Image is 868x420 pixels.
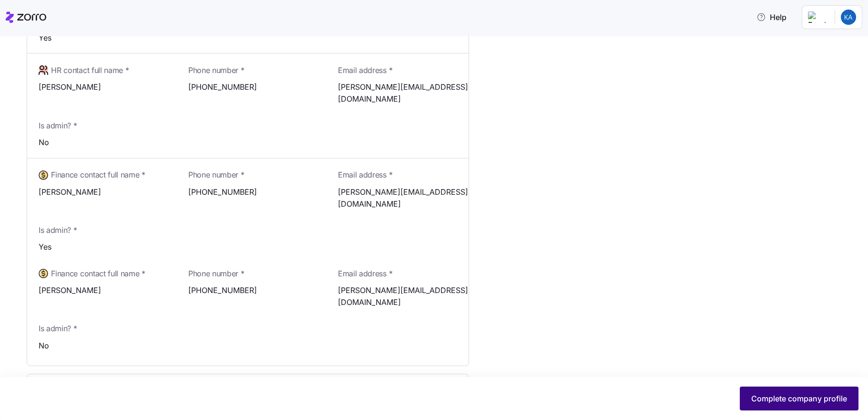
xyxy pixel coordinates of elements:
[39,120,77,132] span: Is admin? *
[756,11,786,23] span: Help
[188,268,245,280] span: Phone number *
[39,32,469,44] span: Yes
[751,393,847,404] span: Complete company profile
[188,169,245,181] span: Phone number *
[39,224,77,236] span: Is admin? *
[338,81,469,105] span: [PERSON_NAME][EMAIL_ADDRESS][DOMAIN_NAME]
[740,387,858,410] button: Complete company profile
[808,11,827,23] img: Employer logo
[51,169,145,181] span: Finance contact full name *
[188,81,319,93] span: [PHONE_NUMBER]
[338,169,392,181] span: Email address *
[51,268,145,280] span: Finance contact full name *
[39,136,469,148] span: No
[841,10,856,25] img: 127bd6f3281f7017c0d5d6aadb73840c
[338,186,469,210] span: [PERSON_NAME][EMAIL_ADDRESS][DOMAIN_NAME]
[39,241,469,253] span: Yes
[338,268,392,280] span: Email address *
[51,64,129,76] span: HR contact full name *
[39,186,169,198] span: [PERSON_NAME]
[188,186,319,198] span: [PHONE_NUMBER]
[749,8,794,27] button: Help
[39,284,169,296] span: [PERSON_NAME]
[39,323,77,335] span: Is admin? *
[39,340,469,352] span: No
[188,284,319,296] span: [PHONE_NUMBER]
[39,81,169,93] span: [PERSON_NAME]
[188,64,245,76] span: Phone number *
[338,64,392,76] span: Email address *
[338,284,469,308] span: [PERSON_NAME][EMAIL_ADDRESS][DOMAIN_NAME]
